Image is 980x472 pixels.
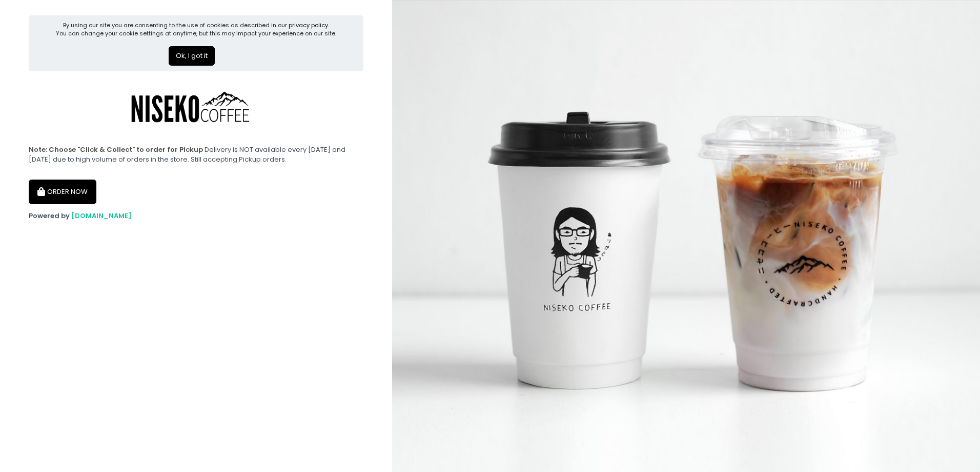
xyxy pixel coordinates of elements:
a: privacy policy. [289,21,329,29]
button: ORDER NOW [29,180,96,204]
div: Powered by [29,211,363,221]
div: By using our site you are consenting to the use of cookies as described in our You can change you... [56,21,336,38]
a: [DOMAIN_NAME] [71,211,132,221]
b: Note: Choose "Click & Collect" to order for Pickup [29,145,203,154]
img: Niseko Coffee [117,78,271,138]
div: Delivery is NOT available every [DATE] and [DATE] due to high volume of orders in the store. Stil... [29,145,363,165]
button: Ok, I got it [169,46,215,66]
